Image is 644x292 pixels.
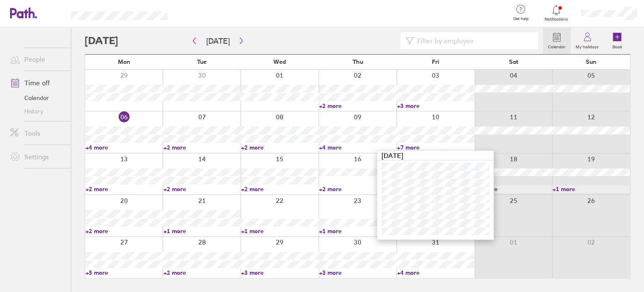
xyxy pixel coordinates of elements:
[507,16,535,21] span: Get help
[553,185,630,193] a: +1 more
[241,227,318,235] a: +1 more
[543,27,571,54] a: Calendar
[3,74,71,91] a: Time off
[197,58,207,65] span: Tue
[397,269,474,276] a: +4 more
[86,227,163,235] a: +2 more
[200,34,236,48] button: [DATE]
[86,185,163,193] a: +2 more
[543,42,571,50] label: Calendar
[319,144,396,151] a: +4 more
[3,105,71,118] a: History
[319,102,396,110] a: +2 more
[543,4,570,22] a: Notifications
[353,58,363,65] span: Thu
[241,144,318,151] a: +2 more
[319,269,396,276] a: +3 more
[571,42,604,50] label: My holidays
[3,148,71,165] a: Settings
[273,58,286,65] span: Wed
[377,151,493,160] div: [DATE]
[241,269,318,276] a: +3 more
[604,27,631,54] a: Book
[86,144,163,151] a: +4 more
[164,185,241,193] a: +2 more
[3,51,71,68] a: People
[397,144,474,151] a: +7 more
[608,42,627,50] label: Book
[586,58,597,65] span: Sun
[3,91,71,105] a: Calendar
[571,27,604,54] a: My holidays
[118,58,130,65] span: Mon
[543,17,570,22] span: Notifications
[414,33,533,49] input: Filter by employee
[509,58,518,65] span: Sat
[319,185,396,193] a: +2 more
[241,185,318,193] a: +2 more
[432,58,439,65] span: Fri
[86,269,163,276] a: +5 more
[475,185,552,193] a: +1 more
[397,102,474,110] a: +3 more
[319,227,396,235] a: +1 more
[164,227,241,235] a: +1 more
[164,144,241,151] a: +2 more
[3,125,71,142] a: Tools
[164,269,241,276] a: +2 more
